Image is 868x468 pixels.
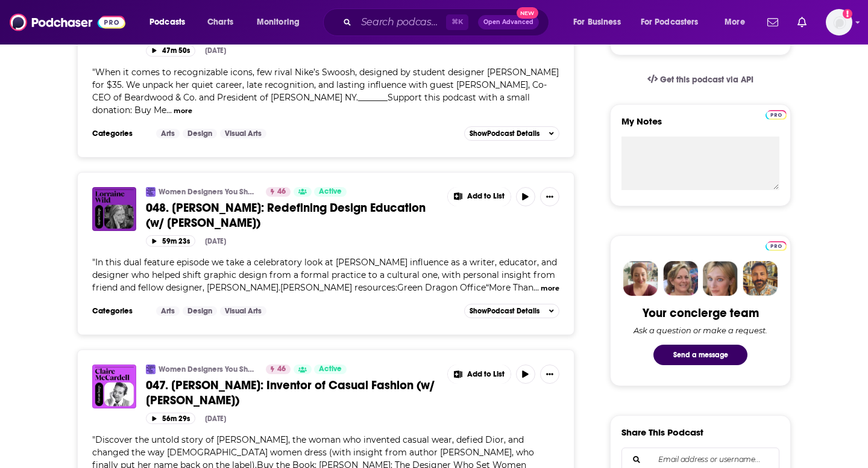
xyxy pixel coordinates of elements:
[257,14,300,31] span: Monitoring
[660,75,753,85] span: Get this podcast via API
[335,8,561,36] div: Search podcasts, credits, & more...
[319,363,342,375] span: Active
[92,67,559,115] span: "
[277,363,286,375] span: 46
[533,282,539,293] span: ...
[156,129,180,138] a: Arts
[146,378,435,408] span: 047. [PERSON_NAME]: Inventor of Casual Fashion (w/ [PERSON_NAME])
[92,365,136,408] img: 047. Claire McCardell: Inventor of Casual Fashion (w/ Elizabeth Evitts Dickinson)
[205,414,226,423] div: [DATE]
[319,186,342,198] span: Active
[183,306,217,316] a: Design
[621,115,779,137] label: My Notes
[464,304,559,318] button: ShowPodcast Details
[159,365,258,374] a: Women Designers You Should Know
[183,129,217,138] a: Design
[146,200,439,230] a: 048. [PERSON_NAME]: Redefining Design Education (w/ [PERSON_NAME])
[483,19,533,25] span: Open Advanced
[470,129,539,138] span: Show Podcast Details
[266,365,291,374] a: 46
[266,187,291,197] a: 46
[464,126,559,141] button: ShowPodcast Details
[92,306,146,316] h3: Categories
[10,11,125,34] img: Podchaser - Follow, Share and Rate Podcasts
[220,129,266,138] a: Visual Arts
[663,261,698,296] img: Barbara Profile
[843,9,852,19] svg: Add a profile image
[356,13,446,32] input: Search podcasts, credits, & more...
[92,187,136,231] img: 048. Lorraine Wild: Redefining Design Education (w/ Louise Sandhaus)
[634,325,767,335] div: Ask a question or make a request.
[826,9,852,35] button: Show profile menu
[156,306,180,316] a: Arts
[146,187,156,197] img: Women Designers You Should Know
[205,46,226,55] div: [DATE]
[92,129,146,138] h3: Categories
[205,237,226,245] div: [DATE]
[470,307,539,315] span: Show Podcast Details
[766,241,787,251] img: Podchaser Pro
[174,106,192,116] button: more
[448,365,511,384] button: Show More Button
[141,13,201,32] button: open menu
[703,261,738,296] img: Jules Profile
[716,13,760,32] button: open menu
[621,426,703,438] h3: Share This Podcast
[92,257,557,293] span: "
[573,14,621,31] span: For Business
[159,187,258,197] a: Women Designers You Should Know
[146,413,195,424] button: 56m 29s
[146,365,156,374] img: Women Designers You Should Know
[793,12,811,32] a: Show notifications dropdown
[623,261,658,296] img: Sydney Profile
[541,283,559,294] button: more
[540,187,559,206] button: Show More Button
[826,9,852,35] img: User Profile
[314,187,347,197] a: Active
[467,370,505,379] span: Add to List
[743,261,778,296] img: Jon Profile
[146,45,195,57] button: 47m 50s
[766,110,787,120] img: Podchaser Pro
[248,13,315,32] button: open menu
[146,378,439,408] a: 047. [PERSON_NAME]: Inventor of Casual Fashion (w/ [PERSON_NAME])
[446,14,468,30] span: ⌘ K
[146,235,195,247] button: 59m 23s
[826,9,852,35] span: Logged in as redsetterpr
[220,306,266,316] a: Visual Arts
[478,15,539,29] button: Open AdvancedNew
[766,239,787,251] a: Pro website
[467,192,505,201] span: Add to List
[763,12,783,32] a: Show notifications dropdown
[448,187,511,206] button: Show More Button
[207,14,233,31] span: Charts
[643,306,759,321] div: Your concierge team
[277,186,286,198] span: 46
[565,13,636,32] button: open menu
[641,14,699,31] span: For Podcasters
[638,65,763,94] a: Get this podcast via API
[725,14,745,31] span: More
[149,14,185,31] span: Podcasts
[766,108,787,120] a: Pro website
[633,13,716,32] button: open menu
[92,67,559,115] span: When it comes to recognizable icons, few rival Nike’s Swoosh, designed by student designer [PERSO...
[314,365,347,374] a: Active
[653,345,747,365] button: Send a message
[517,7,538,19] span: New
[146,200,426,230] span: 048. [PERSON_NAME]: Redefining Design Education (w/ [PERSON_NAME])
[92,257,557,293] span: In this dual feature episode we take a celebratory look at [PERSON_NAME] influence as a writer, e...
[166,105,172,115] span: ...
[540,365,559,384] button: Show More Button
[200,13,241,32] a: Charts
